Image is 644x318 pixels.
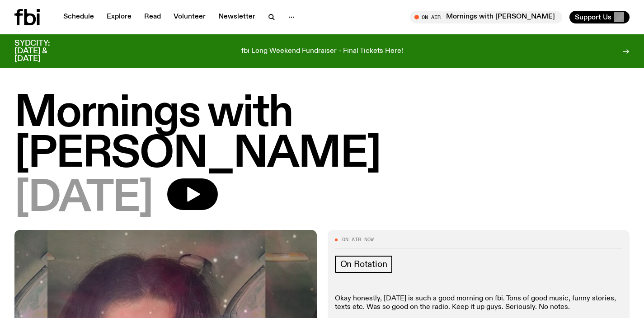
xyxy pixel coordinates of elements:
span: Support Us [575,13,611,21]
span: On Rotation [340,259,387,269]
button: On AirMornings with [PERSON_NAME] [410,11,562,23]
h1: Mornings with [PERSON_NAME] [14,94,630,175]
a: Explore [101,11,137,23]
span: On Air Now [342,237,374,242]
p: fbi Long Weekend Fundraiser - Final Tickets Here! [241,47,403,56]
p: Okay honestly, [DATE] is such a good morning on fbi. Tons of good music, funny stories, texts etc... [335,295,623,312]
a: Schedule [58,11,99,23]
a: Newsletter [213,11,261,23]
a: On Rotation [335,256,393,273]
button: Support Us [569,11,630,23]
span: [DATE] [14,178,153,219]
h3: SYDCITY: [DATE] & [DATE] [14,40,72,63]
a: Volunteer [168,11,211,23]
a: Read [139,11,166,23]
